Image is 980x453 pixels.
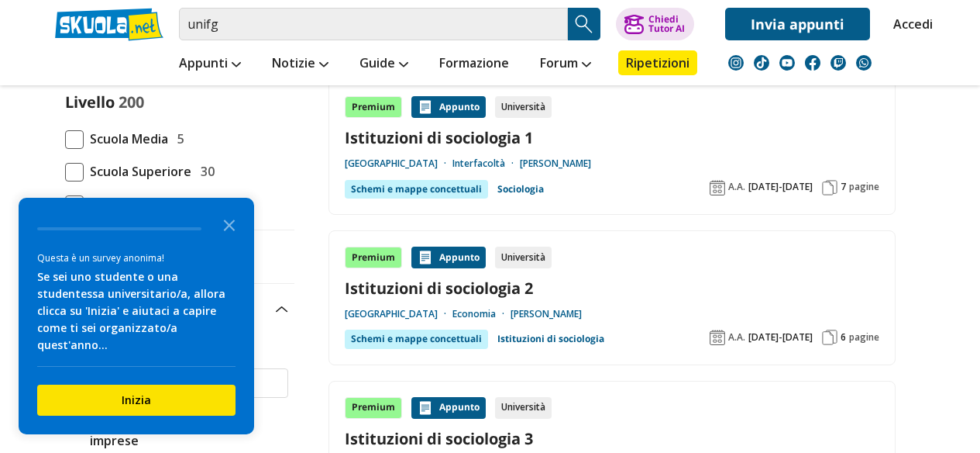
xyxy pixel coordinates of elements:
a: Interfacoltà [452,157,520,170]
a: Istituzioni di sociologia 1 [345,127,879,148]
span: [DATE]-[DATE] [748,331,813,344]
span: 6 [841,331,846,344]
a: Appunti [175,50,245,78]
img: Pagine [822,180,837,195]
img: facebook [805,55,820,71]
span: 30 [194,161,215,182]
img: Cerca appunti, riassunti o versioni [573,12,596,36]
a: Invia appunti [725,8,870,40]
span: pagine [849,181,879,193]
span: pagine [849,331,879,344]
span: 200 [155,194,182,214]
img: WhatsApp [856,55,872,71]
a: Formazione [435,50,513,78]
span: Scuola Superiore [84,161,191,182]
a: Sociologia [497,180,544,199]
label: Livello [65,92,115,112]
div: Premium [345,247,402,268]
div: Chiedi Tutor AI [648,15,685,33]
img: tiktok [754,55,769,71]
a: [PERSON_NAME] [511,308,582,320]
span: Scuola Media [84,129,168,149]
img: Apri e chiudi sezione [276,306,288,313]
div: Se sei uno studente o una studentessa universitario/a, allora clicca su 'Inizia' e aiutaci a capi... [37,268,236,354]
a: [GEOGRAPHIC_DATA] [345,308,452,320]
img: youtube [779,55,795,71]
a: Notizie [268,50,332,78]
img: Appunti contenuto [418,99,433,115]
span: A.A. [728,331,745,344]
img: Appunti contenuto [418,400,433,416]
img: instagram [728,55,744,71]
span: 7 [841,181,846,193]
span: Università [84,194,152,214]
div: Università [495,247,552,268]
div: Premium [345,397,402,419]
button: Inizia [37,385,236,416]
img: Anno accademico [710,180,725,195]
div: Survey [19,198,254,434]
input: Cerca appunti, riassunti o versioni [179,8,568,40]
button: ChiediTutor AI [616,8,694,40]
div: Università [495,96,552,118]
span: A.A. [728,181,745,193]
a: Ripetizioni [618,50,697,75]
div: Questa è un survey anonima! [37,251,236,265]
img: twitch [830,55,846,71]
img: Anno accademico [710,330,725,345]
button: Close the survey [214,209,245,240]
img: Pagine [822,330,837,345]
a: Guide [356,50,412,78]
span: 200 [119,92,144,112]
a: Accedi [893,8,926,40]
a: Istituzioni di sociologia 3 [345,428,879,449]
a: [PERSON_NAME] [520,157,591,170]
a: Forum [536,50,595,78]
div: Appunto [411,247,486,268]
span: [DATE]-[DATE] [748,181,813,193]
a: Istituzioni di sociologia [497,330,604,348]
a: Istituzioni di sociologia 2 [345,278,879,299]
a: [GEOGRAPHIC_DATA] [345,157,452,170]
div: Università [495,397,552,419]
div: Appunto [411,397,486,419]
img: Appunti contenuto [418,250,433,265]
div: Schemi e mappe concettuali [345,330,488,348]
div: Premium [345,96,402,118]
div: Schemi e mappe concettuali [345,180,488,199]
div: Appunto [411,96,486,118]
button: Search Button [568,8,600,40]
span: 5 [171,129,184,149]
a: Economia [452,308,511,320]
